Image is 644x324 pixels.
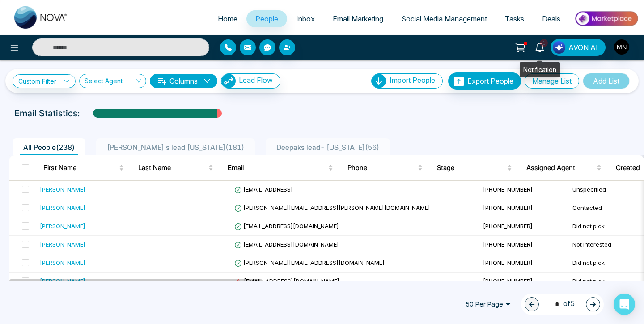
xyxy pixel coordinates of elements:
span: Last Name [138,162,207,173]
span: Deepaks lead- [US_STATE] ( 56 ) [273,143,383,152]
th: First Name [36,155,131,180]
button: Columnsdown [150,74,217,88]
div: [PERSON_NAME] [40,258,85,267]
th: Last Name [131,155,220,180]
div: Notification [520,62,560,77]
a: Social Media Management [392,10,496,27]
span: [EMAIL_ADDRESS][DOMAIN_NAME] [234,277,339,285]
img: User Avatar [614,39,629,55]
span: 50 Per Page [459,297,517,311]
span: [PERSON_NAME]'s lead [US_STATE] ( 181 ) [103,143,248,152]
span: down [203,77,211,85]
a: People [246,10,287,27]
span: Phone [347,162,416,173]
div: [PERSON_NAME] [40,277,85,286]
img: Market-place.gif [574,9,639,29]
span: [EMAIL_ADDRESS] [234,186,293,193]
span: of 5 [550,298,575,310]
span: [PERSON_NAME][EMAIL_ADDRESS][DOMAIN_NAME] [234,259,385,266]
button: AVON AI [551,39,606,56]
div: [PERSON_NAME] [40,222,85,230]
a: Custom Filter [13,74,76,88]
span: Email [228,162,326,173]
img: Nova CRM Logo [14,6,68,29]
span: [PHONE_NUMBER] [483,259,533,266]
span: Social Media Management [401,14,487,23]
th: Email [220,155,340,180]
a: Lead FlowLead Flow [217,73,280,89]
span: Tasks [505,14,524,23]
a: Tasks [496,10,533,27]
span: [PHONE_NUMBER] [483,222,533,230]
span: Email Marketing [333,14,383,23]
p: Email Statistics: [14,107,80,120]
button: Export People [448,72,521,90]
span: [EMAIL_ADDRESS][DOMAIN_NAME] [234,222,339,230]
span: Inbox [296,14,315,23]
img: Lead Flow [221,74,236,88]
div: [PERSON_NAME] [40,203,85,212]
span: Deals [542,14,560,23]
a: Email Marketing [324,10,392,27]
span: Export People [467,77,513,85]
button: Lead Flow [221,73,280,89]
span: All People ( 238 ) [20,143,78,152]
span: Home [218,14,237,23]
span: AVON AI [568,42,598,53]
span: Lead Flow [239,76,273,85]
span: [PHONE_NUMBER] [483,241,533,248]
span: People [255,14,278,23]
span: Stage [437,162,505,173]
span: Assigned Agent [526,162,595,173]
span: [PHONE_NUMBER] [483,277,533,285]
a: Home [209,10,246,27]
span: First Name [43,162,117,173]
button: Manage List [525,73,579,89]
div: [PERSON_NAME] [40,185,85,194]
span: [PERSON_NAME][EMAIL_ADDRESS][PERSON_NAME][DOMAIN_NAME] [234,204,430,211]
span: [EMAIL_ADDRESS][DOMAIN_NAME] [234,241,339,248]
a: Deals [533,10,569,27]
span: Import People [390,76,435,85]
span: [PHONE_NUMBER] [483,204,533,211]
a: Inbox [287,10,324,27]
div: Open Intercom Messenger [614,294,635,315]
th: Phone [340,155,430,180]
span: 1 [540,39,548,47]
th: Stage [430,155,519,180]
img: Lead Flow [553,41,565,54]
div: [PERSON_NAME] [40,240,85,249]
span: [PHONE_NUMBER] [483,186,533,193]
th: Assigned Agent [519,155,609,180]
a: 1 [529,39,551,55]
